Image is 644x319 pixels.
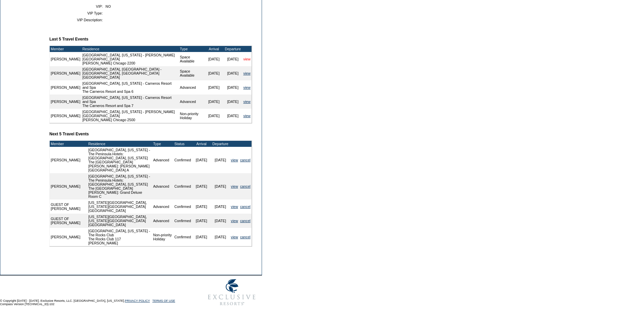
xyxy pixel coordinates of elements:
td: [GEOGRAPHIC_DATA], [US_STATE] - The Rocks Club The Rocks Club 117 [PERSON_NAME] [87,228,152,246]
td: VIP Description: [52,18,103,22]
td: [GEOGRAPHIC_DATA], [US_STATE] - Carneros Resort and Spa The Carneros Resort and Spa 7 [81,95,179,109]
td: [PERSON_NAME] [50,147,85,173]
td: Type [179,46,205,52]
td: Member [50,141,85,147]
b: Last 5 Travel Events [49,37,88,42]
td: [DATE] [211,173,230,200]
a: cancel [240,205,251,209]
td: Advanced [152,173,173,200]
td: Residence [81,46,179,52]
td: [GEOGRAPHIC_DATA], [US_STATE] - The Peninsula Hotels: [GEOGRAPHIC_DATA], [US_STATE] The [GEOGRAPH... [87,147,152,173]
td: [PERSON_NAME] [50,95,81,109]
td: [PERSON_NAME] [50,109,81,123]
td: Type [152,141,173,147]
td: GUEST OF [PERSON_NAME] [50,214,85,228]
td: [DATE] [192,147,211,173]
a: view [243,85,251,89]
a: view [231,205,238,209]
td: Confirmed [173,200,192,214]
td: [DATE] [192,214,211,228]
td: Advanced [152,200,173,214]
td: Advanced [179,95,205,109]
td: [DATE] [192,173,211,200]
a: cancel [240,235,251,239]
td: Space Available [179,66,205,80]
td: [DATE] [192,228,211,246]
td: [GEOGRAPHIC_DATA], [US_STATE] - The Peninsula Hotels: [GEOGRAPHIC_DATA], [US_STATE] The [GEOGRAPH... [87,173,152,200]
td: [DATE] [223,80,242,95]
a: PRIVACY POLICY [125,299,150,302]
td: [DATE] [211,147,230,173]
td: Member [50,46,81,52]
td: [PERSON_NAME] [50,66,81,80]
td: [DATE] [205,80,223,95]
td: [DATE] [205,66,223,80]
td: VIP Type: [52,11,103,15]
td: Non-priority Holiday [179,109,205,123]
td: Confirmed [173,147,192,173]
td: Departure [223,46,242,52]
a: cancel [240,219,251,223]
td: Advanced [179,80,205,95]
td: [PERSON_NAME] [50,80,81,95]
a: view [243,71,251,75]
td: [PERSON_NAME] [50,173,85,200]
td: Confirmed [173,173,192,200]
td: [DATE] [223,109,242,123]
td: [US_STATE][GEOGRAPHIC_DATA], [US_STATE][GEOGRAPHIC_DATA] [GEOGRAPHIC_DATA] [87,214,152,228]
td: Confirmed [173,228,192,246]
td: GUEST OF [PERSON_NAME] [50,200,85,214]
td: [DATE] [192,200,211,214]
td: [PERSON_NAME] [50,52,81,66]
a: view [243,100,251,104]
td: [DATE] [223,66,242,80]
td: [DATE] [205,109,223,123]
td: [DATE] [205,95,223,109]
td: [DATE] [223,95,242,109]
td: [US_STATE][GEOGRAPHIC_DATA], [US_STATE][GEOGRAPHIC_DATA] [GEOGRAPHIC_DATA] [87,200,152,214]
span: NO [105,4,111,8]
a: TERMS OF USE [152,299,175,302]
td: Residence [87,141,152,147]
td: [GEOGRAPHIC_DATA], [GEOGRAPHIC_DATA] - [GEOGRAPHIC_DATA], [GEOGRAPHIC_DATA] [GEOGRAPHIC_DATA] [81,66,179,80]
td: [GEOGRAPHIC_DATA], [US_STATE] - [PERSON_NAME][GEOGRAPHIC_DATA] [PERSON_NAME] Chicago 2200 [81,52,179,66]
td: Arrival [192,141,211,147]
td: [GEOGRAPHIC_DATA], [US_STATE] - [PERSON_NAME][GEOGRAPHIC_DATA] [PERSON_NAME] Chicago 2500 [81,109,179,123]
td: Non-priority Holiday [152,228,173,246]
a: cancel [240,158,251,162]
td: Advanced [152,147,173,173]
a: view [243,114,251,118]
a: view [243,57,251,61]
td: [DATE] [211,214,230,228]
td: [DATE] [211,200,230,214]
td: Confirmed [173,214,192,228]
td: [DATE] [211,228,230,246]
td: Space Available [179,52,205,66]
img: Exclusive Resorts [201,275,262,309]
td: [DATE] [223,52,242,66]
a: view [231,219,238,223]
b: Next 5 Travel Events [49,132,89,136]
td: Departure [211,141,230,147]
a: cancel [240,184,251,188]
td: [GEOGRAPHIC_DATA], [US_STATE] - Carneros Resort and Spa The Carneros Resort and Spa 6 [81,80,179,95]
a: view [231,235,238,239]
td: Arrival [205,46,223,52]
td: [DATE] [205,52,223,66]
a: view [231,184,238,188]
a: view [231,158,238,162]
td: VIP: [52,4,103,8]
td: Status [173,141,192,147]
td: Advanced [152,214,173,228]
td: [PERSON_NAME] [50,228,85,246]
